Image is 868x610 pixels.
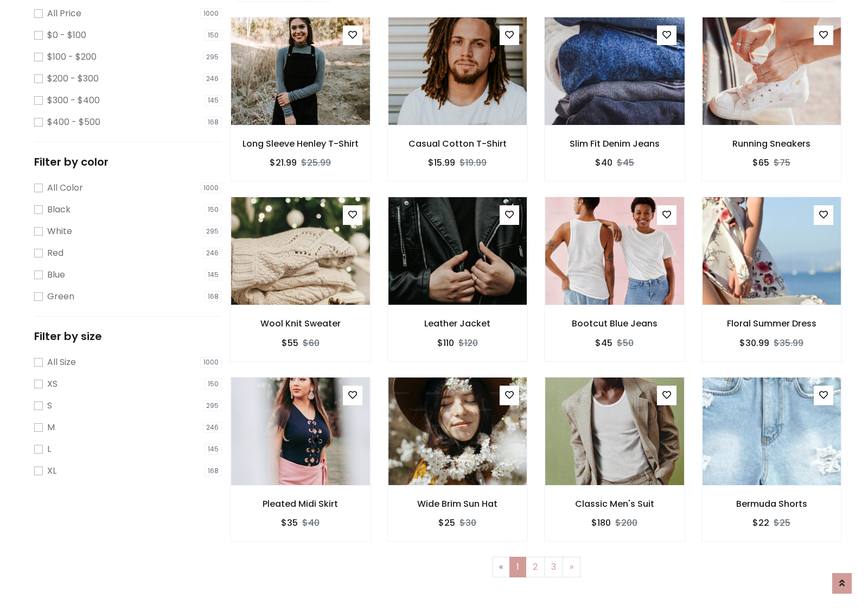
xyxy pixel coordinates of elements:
h6: $25 [438,518,455,528]
label: All Size [47,356,76,369]
label: $100 - $200 [47,51,97,64]
span: 295 [203,400,222,411]
span: 168 [205,291,222,302]
span: 150 [205,30,222,41]
a: 3 [544,557,563,577]
del: $200 [615,517,637,529]
h6: Floral Summer Dress [702,318,842,329]
a: 2 [526,557,545,577]
span: 145 [205,444,222,455]
span: 1000 [200,183,222,193]
del: $25.99 [301,156,331,169]
span: 295 [203,226,222,237]
span: 246 [203,422,222,433]
h6: $110 [437,338,454,348]
span: 1000 [200,357,222,368]
del: $50 [617,337,634,349]
del: $75 [774,156,790,169]
label: XS [47,378,58,391]
label: L [47,443,51,456]
h6: Classic Men's Suit [545,499,685,509]
label: $300 - $400 [47,94,100,107]
h6: Casual Cotton T-Shirt [388,139,528,149]
h6: Wool Knit Sweater [231,318,371,329]
label: $0 - $100 [47,29,86,42]
del: $45 [617,156,634,169]
h5: Filter by size [34,330,222,343]
span: » [570,561,573,573]
h6: Bermuda Shorts [702,499,842,509]
h6: $30.99 [739,338,769,348]
span: 145 [205,95,222,106]
h6: Wide Brim Sun Hat [388,499,528,509]
a: Next [563,557,580,577]
h6: $55 [282,338,298,348]
del: $40 [302,517,320,529]
del: $30 [459,517,476,529]
label: M [47,421,55,434]
label: S [47,399,52,412]
h6: $65 [752,158,769,168]
span: 150 [205,204,222,215]
h5: Filter by color [34,155,222,168]
h6: $35 [281,518,298,528]
h6: $21.99 [270,158,297,168]
h6: Pleated Midi Skirt [231,499,371,509]
label: $200 - $300 [47,72,99,85]
del: $120 [458,337,478,349]
h6: Running Sneakers [702,139,842,149]
label: XL [47,464,56,477]
span: 145 [205,269,222,280]
h6: Leather Jacket [388,318,528,329]
span: 1000 [200,8,222,19]
label: White [47,225,72,238]
a: 1 [509,557,526,577]
span: 168 [205,117,222,128]
label: Green [47,290,74,303]
label: $400 - $500 [47,116,100,129]
del: $19.99 [459,156,487,169]
h6: $15.99 [428,158,455,168]
h6: $45 [595,338,612,348]
h6: Long Sleeve Henley T-Shirt [231,139,371,149]
del: $25 [774,517,790,529]
span: 246 [203,73,222,84]
span: 295 [203,52,222,62]
span: 150 [205,379,222,389]
label: All Color [47,181,83,194]
span: 246 [203,248,222,259]
del: $35.99 [774,337,803,349]
nav: Page navigation [238,557,834,577]
h6: Slim Fit Denim Jeans [545,139,685,149]
h6: $40 [595,158,612,168]
label: Blue [47,268,65,281]
label: Black [47,203,71,216]
h6: $22 [752,518,769,528]
del: $60 [303,337,320,349]
h6: $180 [591,518,611,528]
label: All Price [47,7,81,20]
h6: Bootcut Blue Jeans [545,318,685,329]
span: 168 [205,466,222,476]
label: Red [47,247,63,260]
